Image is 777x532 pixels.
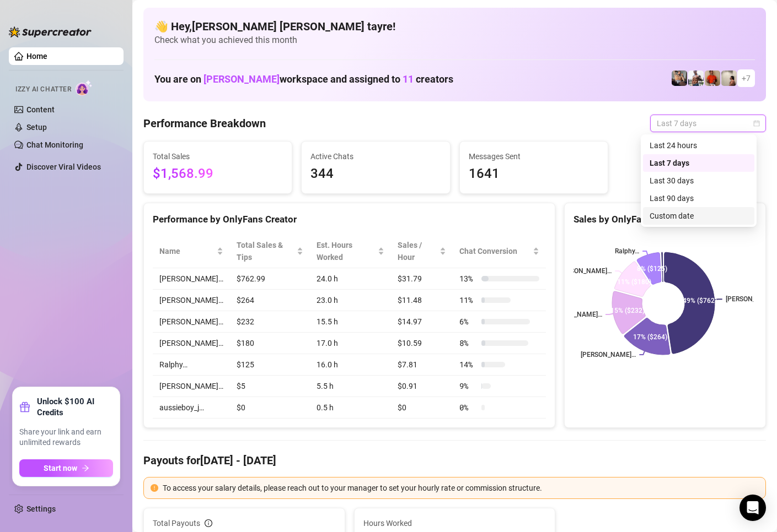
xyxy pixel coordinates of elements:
[403,73,414,85] span: 11
[153,311,230,333] td: [PERSON_NAME]…
[237,239,294,263] span: Total Sales & Tips
[391,268,453,290] td: $31.79
[650,192,748,204] div: Last 90 days
[459,380,477,392] span: 9 %
[159,245,215,257] span: Name
[310,397,391,419] td: 0.5 h
[154,73,453,85] h1: You are on workspace and assigned to creators
[153,235,230,268] th: Name
[153,376,230,397] td: [PERSON_NAME]…
[650,175,748,187] div: Last 30 days
[459,294,477,306] span: 11 %
[391,354,453,376] td: $7.81
[742,72,751,84] span: + 7
[153,150,283,162] span: Total Sales
[230,235,310,268] th: Total Sales & Tips
[705,70,720,86] img: Justin
[205,519,212,527] span: info-circle
[153,517,200,529] span: Total Payouts
[459,359,477,371] span: 14 %
[459,401,477,414] span: 0 %
[688,70,704,86] img: JUSTIN
[203,73,280,85] span: [PERSON_NAME]
[753,120,760,127] span: calendar
[230,290,310,311] td: $264
[153,290,230,311] td: [PERSON_NAME]…
[151,484,158,492] span: exclamation-circle
[469,164,599,184] span: 1641
[398,239,438,263] span: Sales / Hour
[19,459,113,477] button: Start nowarrow-right
[469,150,599,162] span: Messages Sent
[19,427,113,448] span: Share your link and earn unlimited rewards
[19,401,30,412] span: gift
[310,268,391,290] td: 24.0 h
[230,397,310,419] td: $0
[26,123,47,132] a: Setup
[643,172,754,189] div: Last 30 days
[650,139,748,151] div: Last 24 hours
[643,154,754,172] div: Last 7 days
[153,397,230,419] td: aussieboy_j…
[650,157,748,169] div: Last 7 days
[615,247,639,255] text: Ralphy…
[391,376,453,397] td: $0.91
[310,376,391,397] td: 5.5 h
[37,396,113,418] strong: Unlock $100 AI Credits
[574,212,757,227] div: Sales by OnlyFans Creator
[9,26,92,37] img: logo-BBDzfeDw.svg
[26,504,56,513] a: Settings
[153,268,230,290] td: [PERSON_NAME]…
[453,235,546,268] th: Chat Conversion
[391,333,453,354] td: $10.59
[82,464,89,472] span: arrow-right
[557,267,612,275] text: [PERSON_NAME]…
[154,34,755,46] span: Check what you achieved this month
[26,105,55,114] a: Content
[391,290,453,311] td: $11.48
[459,337,477,349] span: 8 %
[581,351,636,359] text: [PERSON_NAME]…
[26,52,47,61] a: Home
[153,354,230,376] td: Ralphy…
[310,290,391,311] td: 23.0 h
[143,116,266,131] h4: Performance Breakdown
[391,311,453,333] td: $14.97
[153,333,230,354] td: [PERSON_NAME]…
[230,376,310,397] td: $5
[650,210,748,222] div: Custom date
[721,70,737,86] img: Ralphy
[310,150,441,162] span: Active Chats
[317,239,376,263] div: Est. Hours Worked
[153,212,546,227] div: Performance by OnlyFans Creator
[163,482,759,494] div: To access your salary details, please reach out to your manager to set your hourly rate or commis...
[153,164,283,184] span: $1,568.99
[154,19,755,34] h4: 👋 Hey, [PERSON_NAME] [PERSON_NAME] tayre !
[230,311,310,333] td: $232
[657,115,759,132] span: Last 7 days
[143,453,766,468] h4: Payouts for [DATE] - [DATE]
[76,80,93,96] img: AI Chatter
[391,397,453,419] td: $0
[459,316,477,328] span: 6 %
[44,464,77,473] span: Start now
[363,517,546,529] span: Hours Worked
[230,268,310,290] td: $762.99
[310,354,391,376] td: 16.0 h
[459,273,477,285] span: 13 %
[459,245,530,257] span: Chat Conversion
[15,84,71,95] span: Izzy AI Chatter
[391,235,453,268] th: Sales / Hour
[643,137,754,154] div: Last 24 hours
[310,164,441,184] span: 344
[643,189,754,207] div: Last 90 days
[310,333,391,354] td: 17.0 h
[26,140,83,149] a: Chat Monitoring
[643,207,754,225] div: Custom date
[230,333,310,354] td: $180
[26,162,101,171] a: Discover Viral Videos
[672,70,687,86] img: George
[547,311,602,318] text: [PERSON_NAME]…
[740,495,766,521] div: Open Intercom Messenger
[230,354,310,376] td: $125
